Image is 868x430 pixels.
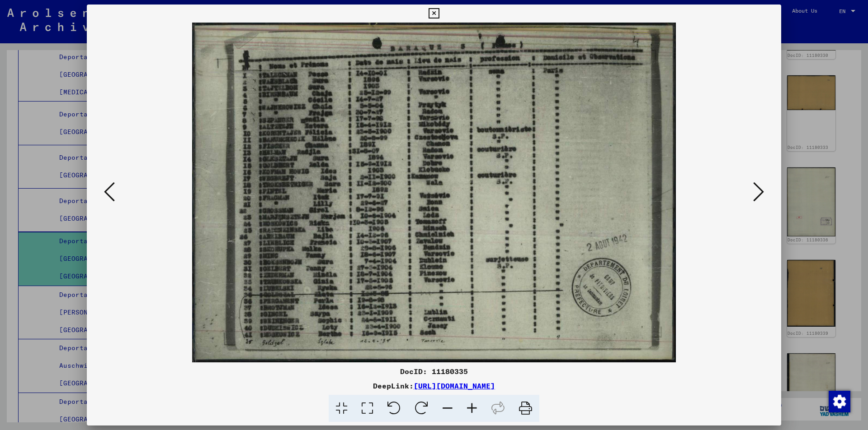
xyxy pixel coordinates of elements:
img: Change consent [829,391,850,412]
a: [URL][DOMAIN_NAME] [414,381,495,390]
img: 001.jpg [118,23,750,362]
div: DeepLink: [87,380,781,391]
div: DocID: 11180335 [87,366,781,377]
